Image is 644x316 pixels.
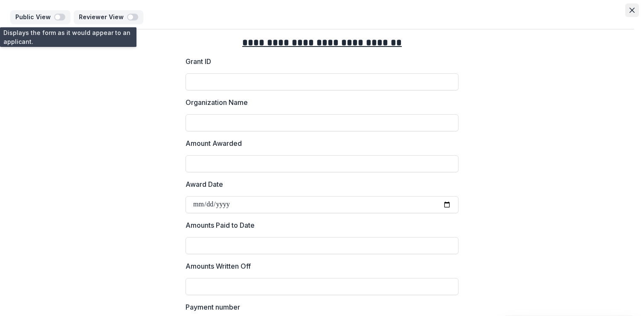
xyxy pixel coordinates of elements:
button: Public View [10,10,70,24]
p: Amount Awarded [186,138,242,148]
p: Reviewer View [79,14,127,21]
button: Reviewer View [74,10,143,24]
button: Close [625,3,639,17]
p: Grant ID [186,56,211,67]
p: Public View [15,14,54,21]
p: Award Date [186,179,223,189]
p: Amounts Paid to Date [186,220,255,230]
p: Organization Name [186,97,248,107]
p: Payment number [186,302,240,312]
p: Amounts Written Off [186,261,251,271]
